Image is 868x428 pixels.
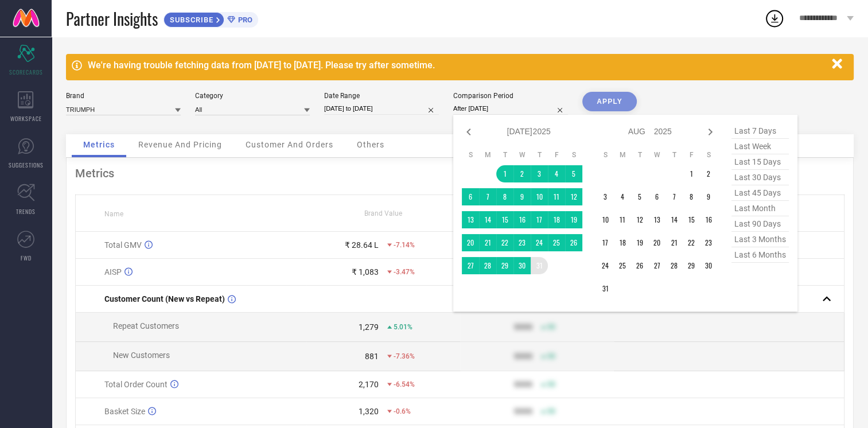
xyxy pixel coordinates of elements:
div: Comparison Period [453,92,568,100]
div: Category [195,92,310,100]
span: New Customers [113,351,170,360]
span: AISP [104,267,122,277]
td: Wed Jul 16 2025 [513,211,531,228]
span: Partner Insights [66,7,158,30]
span: Customer And Orders [246,140,333,149]
td: Fri Aug 29 2025 [683,257,700,274]
td: Sun Jul 27 2025 [462,257,479,274]
td: Tue Jul 01 2025 [496,165,513,182]
td: Fri Jul 11 2025 [548,188,565,205]
th: Friday [548,150,565,159]
span: -7.36% [394,352,415,360]
span: 50 [547,352,555,360]
td: Sat Jul 12 2025 [565,188,582,205]
td: Sun Aug 03 2025 [597,188,614,205]
td: Thu Jul 10 2025 [531,188,548,205]
td: Thu Aug 28 2025 [665,257,683,274]
span: last 45 days [731,185,789,201]
td: Thu Aug 21 2025 [665,234,683,251]
th: Saturday [700,150,717,159]
td: Thu Jul 03 2025 [531,165,548,182]
td: Mon Jul 21 2025 [479,234,496,251]
td: Mon Jul 14 2025 [479,211,496,228]
th: Monday [479,150,496,159]
span: last 3 months [731,232,789,247]
span: -7.14% [394,241,415,249]
span: last 15 days [731,154,789,170]
span: last 6 months [731,247,789,263]
td: Sun Jul 13 2025 [462,211,479,228]
span: SCORECARDS [9,68,43,76]
td: Sun Aug 10 2025 [597,211,614,228]
td: Wed Jul 23 2025 [513,234,531,251]
td: Sun Jul 20 2025 [462,234,479,251]
span: 50 [547,407,555,415]
td: Tue Aug 12 2025 [631,211,648,228]
div: 1,279 [359,322,379,332]
span: last 30 days [731,170,789,185]
td: Wed Jul 30 2025 [513,257,531,274]
td: Tue Jul 22 2025 [496,234,513,251]
span: Revenue And Pricing [138,140,222,149]
span: last 90 days [731,216,789,232]
div: We're having trouble fetching data from [DATE] to [DATE]. Please try after sometime. [88,60,826,71]
span: 50 [547,380,555,388]
th: Thursday [665,150,683,159]
div: Open download list [764,8,785,29]
td: Mon Jul 07 2025 [479,188,496,205]
td: Sat Aug 16 2025 [700,211,717,228]
span: Customer Count (New vs Repeat) [104,294,225,304]
span: last 7 days [731,123,789,139]
td: Tue Aug 26 2025 [631,257,648,274]
span: last month [731,201,789,216]
span: WORKSPACE [10,114,42,123]
td: Tue Jul 15 2025 [496,211,513,228]
div: 9999 [514,322,532,332]
span: 5.01% [394,323,412,331]
div: Brand [66,92,181,100]
span: -3.47% [394,268,415,276]
a: SUBSCRIBEPRO [164,9,258,28]
div: 881 [365,352,379,361]
div: Metrics [75,166,844,180]
td: Tue Aug 19 2025 [631,234,648,251]
td: Wed Aug 06 2025 [648,188,665,205]
span: Total GMV [104,240,142,250]
th: Saturday [565,150,582,159]
th: Monday [614,150,631,159]
td: Thu Jul 31 2025 [531,257,548,274]
span: -0.6% [394,407,411,415]
td: Sun Jul 06 2025 [462,188,479,205]
span: PRO [235,15,252,24]
div: 9999 [514,407,532,416]
td: Mon Aug 18 2025 [614,234,631,251]
input: Select comparison period [453,103,568,115]
td: Fri Aug 22 2025 [683,234,700,251]
div: ₹ 1,083 [352,267,379,277]
td: Fri Aug 08 2025 [683,188,700,205]
td: Wed Aug 13 2025 [648,211,665,228]
td: Fri Aug 01 2025 [683,165,700,182]
span: FWD [21,254,32,262]
td: Wed Aug 20 2025 [648,234,665,251]
td: Wed Aug 27 2025 [648,257,665,274]
div: Next month [703,125,717,139]
div: Previous month [462,125,476,139]
td: Thu Jul 17 2025 [531,211,548,228]
th: Sunday [462,150,479,159]
th: Tuesday [631,150,648,159]
div: 9999 [514,380,532,389]
td: Sat Jul 05 2025 [565,165,582,182]
td: Tue Jul 29 2025 [496,257,513,274]
div: 1,320 [359,407,379,416]
td: Thu Jul 24 2025 [531,234,548,251]
th: Thursday [531,150,548,159]
th: Sunday [597,150,614,159]
td: Sat Aug 02 2025 [700,165,717,182]
span: Name [104,210,123,218]
td: Mon Aug 25 2025 [614,257,631,274]
td: Mon Aug 11 2025 [614,211,631,228]
span: TRENDS [16,207,36,216]
div: Date Range [324,92,439,100]
td: Sat Aug 23 2025 [700,234,717,251]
